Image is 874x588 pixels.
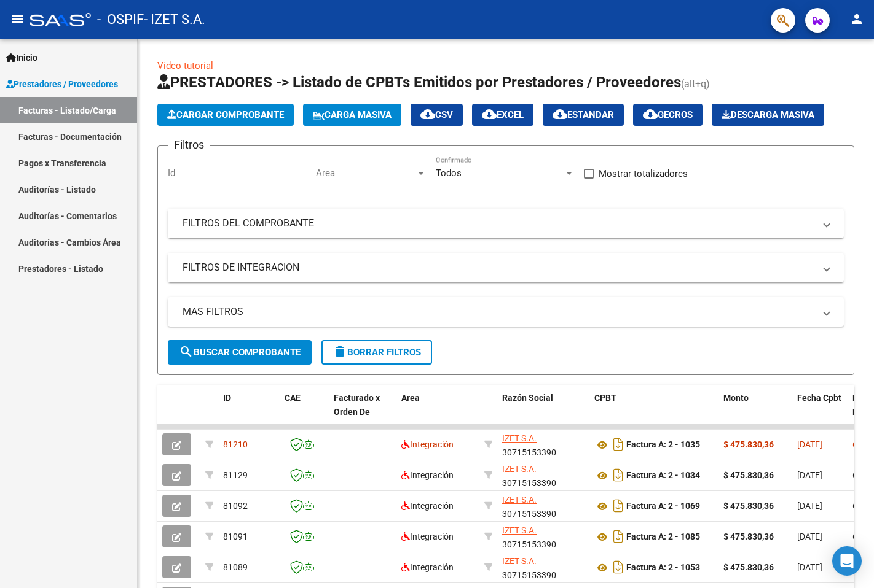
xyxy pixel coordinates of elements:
[223,532,248,541] span: 81091
[852,439,857,449] span: 6
[626,471,700,481] strong: Factura A: 2 - 1034
[852,470,857,480] span: 6
[723,470,774,480] strong: $ 475.830,36
[334,393,380,417] span: Facturado x Orden De
[316,168,415,179] span: Area
[321,340,432,365] button: Borrar Filtros
[167,109,284,120] span: Cargar Comprobante
[179,344,194,359] mat-icon: search
[852,532,857,541] span: 6
[6,51,37,64] span: Inicio
[497,385,589,439] datatable-header-cell: Razón Social
[797,532,822,541] span: [DATE]
[502,524,585,549] div: 30715153390
[589,385,718,439] datatable-header-cell: CPBT
[396,385,479,439] datatable-header-cell: Area
[420,107,435,122] mat-icon: cloud_download
[223,470,248,480] span: 81129
[168,340,312,365] button: Buscar Comprobante
[502,495,537,505] span: IZET S.A.
[626,532,700,542] strong: Factura A: 2 - 1085
[333,344,347,359] mat-icon: delete
[723,393,749,403] span: Monto
[502,556,537,566] span: IZET S.A.
[144,6,205,33] span: - IZET S.A.
[223,562,248,572] span: 81089
[168,136,210,153] h3: Filtros
[420,109,453,120] span: CSV
[723,439,774,449] strong: $ 475.830,36
[792,385,848,439] datatable-header-cell: Fecha Cpbt
[401,439,454,449] span: Integración
[502,462,585,488] div: 30715153390
[157,60,213,71] a: Video tutorial
[168,209,844,238] mat-expansion-panel-header: FILTROS DEL COMPROBANTE
[401,470,454,480] span: Integración
[599,166,688,181] span: Mostrar totalizadores
[643,109,693,120] span: Gecros
[610,557,626,577] i: Descargar documento
[157,74,681,91] span: PRESTADORES -> Listado de CPBTs Emitidos por Prestadores / Proveedores
[218,385,280,439] datatable-header-cell: ID
[223,439,248,449] span: 81210
[329,385,396,439] datatable-header-cell: Facturado x Orden De
[626,501,700,511] strong: Factura A: 2 - 1069
[723,532,774,541] strong: $ 475.830,36
[183,217,814,230] mat-panel-title: FILTROS DEL COMPROBANTE
[436,168,462,179] span: Todos
[502,393,553,403] span: Razón Social
[472,104,533,126] button: EXCEL
[502,431,585,457] div: 30715153390
[681,78,710,90] span: (alt+q)
[797,393,841,403] span: Fecha Cpbt
[411,104,463,126] button: CSV
[797,501,822,511] span: [DATE]
[280,385,329,439] datatable-header-cell: CAE
[718,385,792,439] datatable-header-cell: Monto
[183,261,814,274] mat-panel-title: FILTROS DE INTEGRACION
[168,253,844,282] mat-expansion-panel-header: FILTROS DE INTEGRACION
[610,527,626,546] i: Descargar documento
[849,12,864,26] mat-icon: person
[610,435,626,454] i: Descargar documento
[401,532,454,541] span: Integración
[157,104,294,126] button: Cargar Comprobante
[97,6,144,33] span: - OSPIF
[502,493,585,519] div: 30715153390
[502,464,537,474] span: IZET S.A.
[303,104,401,126] button: Carga Masiva
[723,501,774,511] strong: $ 475.830,36
[10,12,25,26] mat-icon: menu
[643,107,658,122] mat-icon: cloud_download
[6,77,118,91] span: Prestadores / Proveedores
[797,562,822,572] span: [DATE]
[482,107,497,122] mat-icon: cloud_download
[401,562,454,572] span: Integración
[712,104,824,126] button: Descarga Masiva
[626,440,700,450] strong: Factura A: 2 - 1035
[179,347,301,358] span: Buscar Comprobante
[482,109,524,120] span: EXCEL
[502,433,537,443] span: IZET S.A.
[633,104,703,126] button: Gecros
[852,501,857,511] span: 6
[553,109,614,120] span: Estandar
[183,305,814,319] mat-panel-title: MAS FILTROS
[610,465,626,485] i: Descargar documento
[712,104,824,126] app-download-masive: Descarga masiva de comprobantes (adjuntos)
[223,393,231,403] span: ID
[401,393,420,403] span: Area
[832,546,862,576] div: Open Intercom Messenger
[723,562,774,572] strong: $ 475.830,36
[797,439,822,449] span: [DATE]
[543,104,624,126] button: Estandar
[722,109,814,120] span: Descarga Masiva
[168,297,844,327] mat-expansion-panel-header: MAS FILTROS
[797,470,822,480] span: [DATE]
[313,109,392,120] span: Carga Masiva
[502,554,585,580] div: 30715153390
[285,393,301,403] span: CAE
[610,496,626,516] i: Descargar documento
[333,347,421,358] span: Borrar Filtros
[594,393,616,403] span: CPBT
